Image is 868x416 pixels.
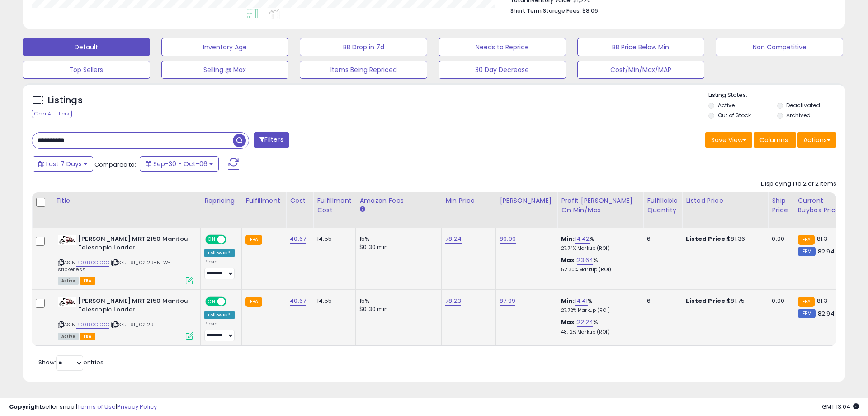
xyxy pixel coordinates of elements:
div: Ship Price [772,196,790,215]
div: $0.30 min [359,243,434,251]
label: Deactivated [786,101,820,109]
small: FBA [798,297,815,307]
button: BB Drop in 7d [300,38,427,56]
span: ON [206,298,217,306]
div: 0.00 [772,235,787,243]
div: 14.55 [317,235,349,243]
span: | SKU: 91_02129 [111,321,154,328]
button: Save View [705,132,752,148]
div: Preset: [204,259,235,279]
a: Privacy Policy [117,402,157,411]
div: 6 [647,235,675,243]
b: Max: [561,256,577,264]
div: Min Price [445,196,492,206]
div: % [561,297,636,314]
a: 78.24 [445,234,462,244]
button: Filters [254,132,289,148]
small: FBA [245,297,262,307]
span: OFF [225,298,240,306]
p: 52.30% Markup (ROI) [561,267,636,273]
div: Clear All Filters [32,110,72,118]
h5: Listings [48,94,83,107]
button: Default [23,38,150,56]
div: Listed Price [686,196,764,206]
th: The percentage added to the cost of goods (COGS) that forms the calculator for Min & Max prices. [557,192,643,228]
button: Selling @ Max [161,61,289,79]
button: Cost/Min/Max/MAP [577,61,705,79]
b: [PERSON_NAME] MRT 2150 Manitou Telescopic Loader [78,297,188,316]
b: Listed Price: [686,234,727,243]
img: 41DHG677ZIS._SL40_.jpg [58,235,76,245]
div: ASIN: [58,235,193,283]
button: Items Being Repriced [300,61,427,79]
div: % [561,256,636,273]
button: Top Sellers [23,61,150,79]
p: Listing States: [708,91,845,100]
a: 14.41 [575,296,588,306]
div: 0.00 [772,297,787,305]
img: 41DHG677ZIS._SL40_.jpg [58,297,76,307]
span: All listings currently available for purchase on Amazon [58,277,79,285]
span: Show: entries [38,358,104,367]
div: $81.36 [686,235,761,243]
a: 22.24 [577,318,594,327]
div: $81.75 [686,297,761,305]
b: Max: [561,318,577,326]
div: 15% [359,297,434,305]
div: Amazon Fees [359,196,438,206]
a: 78.23 [445,296,461,306]
span: | SKU: 91_02129-NEW-stickerless [58,259,171,273]
a: 89.99 [500,234,516,244]
span: All listings currently available for purchase on Amazon [58,333,79,340]
div: Fulfillment Cost [317,196,352,215]
p: 48.12% Markup (ROI) [561,329,636,335]
small: FBA [798,235,815,245]
span: 81.3 [817,234,828,243]
div: seller snap | | [9,403,157,411]
div: Fulfillment [245,196,282,206]
label: Archived [786,111,811,119]
a: B00B10C0OC [76,259,109,267]
div: 6 [647,297,675,305]
span: Sep-30 - Oct-06 [153,159,208,168]
div: Current Buybox Price [798,196,844,215]
small: FBM [798,247,816,256]
span: 2025-10-14 13:04 GMT [822,402,859,411]
div: [PERSON_NAME] [500,196,553,206]
span: 81.3 [817,296,828,305]
a: Terms of Use [77,402,116,411]
span: FBA [80,277,95,285]
p: 27.74% Markup (ROI) [561,245,636,252]
small: Amazon Fees. [359,206,365,214]
span: 82.94 [818,309,835,318]
div: Displaying 1 to 2 of 2 items [761,180,836,188]
button: Inventory Age [161,38,289,56]
small: FBM [798,309,816,318]
button: Non Competitive [716,38,843,56]
span: Last 7 Days [46,159,82,168]
a: 87.99 [500,296,515,306]
b: Listed Price: [686,296,727,305]
div: Follow BB * [204,311,235,319]
a: 23.64 [577,256,594,265]
label: Active [718,101,735,109]
div: Cost [290,196,309,206]
div: Preset: [204,321,235,341]
button: Needs to Reprice [439,38,566,56]
div: % [561,318,636,335]
span: FBA [80,333,95,340]
button: 30 Day Decrease [439,61,566,79]
button: Last 7 Days [33,156,93,172]
div: Repricing [204,196,238,206]
b: Short Term Storage Fees: [510,7,581,14]
span: Columns [759,135,788,144]
div: Title [56,196,197,206]
a: 14.42 [575,234,590,244]
p: 27.72% Markup (ROI) [561,307,636,314]
div: 15% [359,235,434,243]
button: Columns [754,132,796,148]
a: B00B10C0OC [76,321,109,329]
div: Follow BB * [204,249,235,257]
span: $8.06 [582,6,598,15]
b: Min: [561,234,575,243]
